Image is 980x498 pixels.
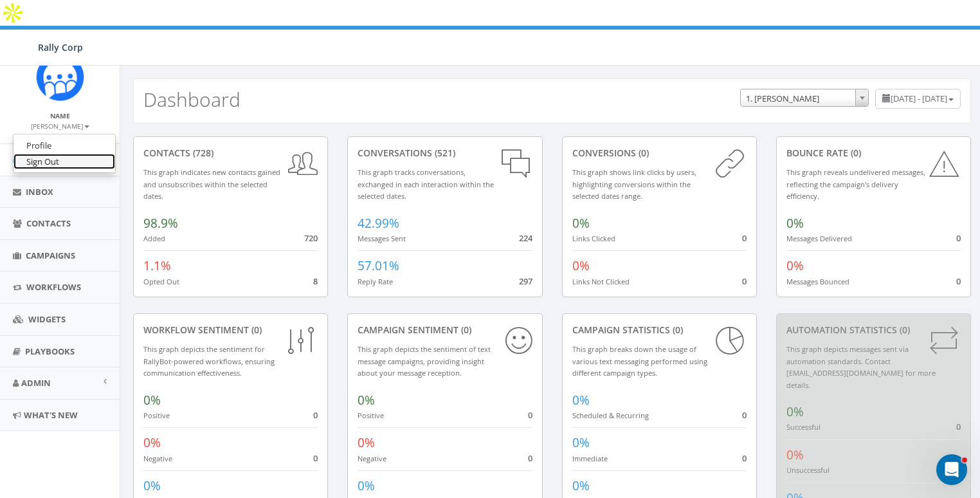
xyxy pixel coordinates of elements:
[143,234,165,243] small: Added
[572,324,747,337] div: Campaign Statistics
[936,454,967,485] iframe: Intercom live chat
[572,344,707,378] small: This graph breaks down the usage of various text messaging performed using different campaign types.
[36,53,84,101] img: Icon_1.png
[26,250,75,261] span: Campaigns
[304,232,318,244] span: 720
[956,275,961,287] span: 0
[28,313,66,325] span: Widgets
[313,409,318,421] span: 0
[358,324,532,337] div: Campaign Sentiment
[358,477,375,494] span: 0%
[358,410,384,420] small: Positive
[143,277,179,286] small: Opted Out
[956,421,961,432] span: 0
[458,324,471,336] span: (0)
[143,477,161,494] span: 0%
[956,232,961,244] span: 0
[786,447,804,463] span: 0%
[31,122,89,131] small: [PERSON_NAME]
[143,454,172,463] small: Negative
[636,147,649,159] span: (0)
[143,344,275,378] small: This graph depicts the sentiment for RallyBot-powered workflows, ensuring communication effective...
[786,344,936,390] small: This graph depicts messages sent via automation standards. Contact [EMAIL_ADDRESS][DOMAIN_NAME] f...
[313,452,318,464] span: 0
[25,346,75,357] span: Playbooks
[848,147,861,159] span: (0)
[742,275,747,287] span: 0
[358,454,386,463] small: Negative
[26,186,53,198] span: Inbox
[740,89,869,107] span: 1. James Martin
[897,324,910,336] span: (0)
[358,215,399,232] span: 42.99%
[572,434,590,451] span: 0%
[358,392,375,409] span: 0%
[143,410,170,420] small: Positive
[742,409,747,421] span: 0
[358,167,494,201] small: This graph tracks conversations, exchanged in each interaction within the selected dates.
[528,409,532,421] span: 0
[358,234,406,243] small: Messages Sent
[572,454,608,463] small: Immediate
[143,392,161,409] span: 0%
[358,434,375,451] span: 0%
[572,392,590,409] span: 0%
[670,324,683,336] span: (0)
[143,324,318,337] div: Workflow Sentiment
[26,281,81,293] span: Workflows
[572,477,590,494] span: 0%
[358,147,532,160] div: conversations
[786,422,821,432] small: Successful
[572,147,747,160] div: conversions
[38,41,83,53] span: Rally Corp
[786,215,804,232] span: 0%
[24,409,78,421] span: What's New
[572,167,696,201] small: This graph shows link clicks by users, highlighting conversions within the selected dates range.
[742,232,747,244] span: 0
[143,167,280,201] small: This graph indicates new contacts gained and unsubscribes within the selected dates.
[786,465,830,475] small: Unsuccessful
[26,217,71,229] span: Contacts
[572,410,649,420] small: Scheduled & Recurring
[528,452,532,464] span: 0
[572,257,590,274] span: 0%
[14,138,115,154] a: Profile
[21,377,51,389] span: Admin
[50,111,70,120] small: Name
[190,147,213,159] span: (728)
[786,234,852,243] small: Messages Delivered
[358,257,399,274] span: 57.01%
[786,324,961,337] div: Automation Statistics
[572,215,590,232] span: 0%
[31,120,89,131] a: [PERSON_NAME]
[143,215,178,232] span: 98.9%
[143,257,171,274] span: 1.1%
[358,344,491,378] small: This graph depicts the sentiment of text message campaigns, providing insight about your message ...
[786,277,849,286] small: Messages Bounced
[143,147,318,160] div: contacts
[14,154,115,170] a: Sign Out
[519,275,532,287] span: 297
[572,277,630,286] small: Links Not Clicked
[786,403,804,420] span: 0%
[249,324,262,336] span: (0)
[742,452,747,464] span: 0
[143,89,240,110] h2: Dashboard
[891,93,947,104] span: [DATE] - [DATE]
[432,147,455,159] span: (521)
[786,257,804,274] span: 0%
[143,434,161,451] span: 0%
[358,277,393,286] small: Reply Rate
[741,89,868,107] span: 1. James Martin
[572,234,615,243] small: Links Clicked
[519,232,532,244] span: 224
[786,147,961,160] div: Bounce Rate
[313,275,318,287] span: 8
[786,167,925,201] small: This graph reveals undelivered messages, reflecting the campaign's delivery efficiency.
